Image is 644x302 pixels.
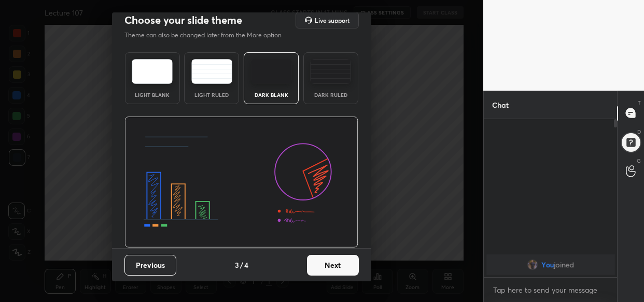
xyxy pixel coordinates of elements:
p: Chat [484,91,517,119]
h4: 3 [235,260,239,270]
div: Light Blank [132,92,173,97]
div: Light Ruled [191,92,232,97]
span: You [541,261,554,269]
button: Previous [124,255,176,276]
img: lightTheme.e5ed3b09.svg [132,59,173,84]
img: darkTheme.f0cc69e5.svg [251,59,292,84]
h4: 4 [244,260,248,270]
span: joined [554,261,574,269]
p: G [637,157,641,165]
div: Dark Ruled [310,92,352,97]
h5: Live support [315,17,349,23]
h4: / [240,260,243,270]
p: D [637,128,641,136]
img: darkThemeBanner.d06ce4a2.svg [124,117,358,248]
button: Next [307,255,359,276]
p: Theme can also be changed later from the More option [124,31,292,40]
div: Dark Blank [250,92,292,97]
h2: Choose your slide theme [124,13,242,27]
img: 2b9392717e4c4b858f816e17e63d45df.jpg [527,260,537,270]
div: grid [484,252,618,277]
img: darkRuledTheme.de295e13.svg [310,59,351,84]
p: T [638,99,641,107]
img: lightRuledTheme.5fabf969.svg [191,59,232,84]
